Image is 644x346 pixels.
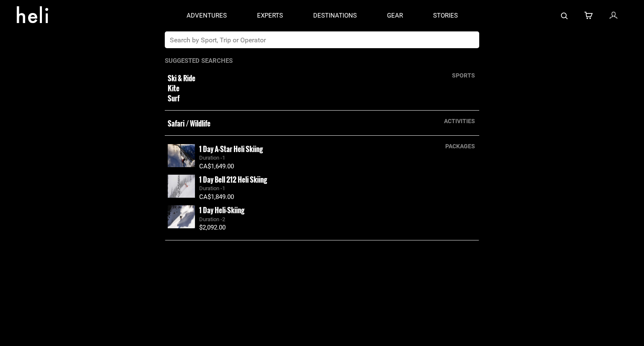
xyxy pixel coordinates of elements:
[313,11,357,20] p: destinations
[199,174,267,185] small: 1 Day Bell 212 Heli Skiing
[257,11,283,20] p: experts
[168,119,415,129] small: Safari / Wildlife
[168,144,195,167] img: images
[199,163,234,170] span: CA$1,649.00
[440,117,479,125] div: activities
[168,94,415,104] small: Surf
[199,144,263,154] small: 1 Day A-Star Heli Skiing
[441,142,479,150] div: packages
[187,11,227,20] p: adventures
[199,185,476,193] div: Duration -
[561,13,568,19] img: search-bar-icon.svg
[168,175,195,198] img: images
[165,57,479,65] p: Suggested Searches
[168,73,415,83] small: Ski & Ride
[199,215,476,223] div: Duration -
[199,205,244,215] small: 1 Day Heli-Skiing
[222,155,225,161] span: 1
[448,71,479,80] div: sports
[199,224,226,231] span: $2,092.00
[222,216,225,222] span: 2
[222,185,225,191] span: 1
[168,83,415,93] small: Kite
[199,193,234,201] span: CA$1,849.00
[165,31,462,48] input: Search by Sport, Trip or Operator
[199,154,476,162] div: Duration -
[168,205,195,228] img: images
